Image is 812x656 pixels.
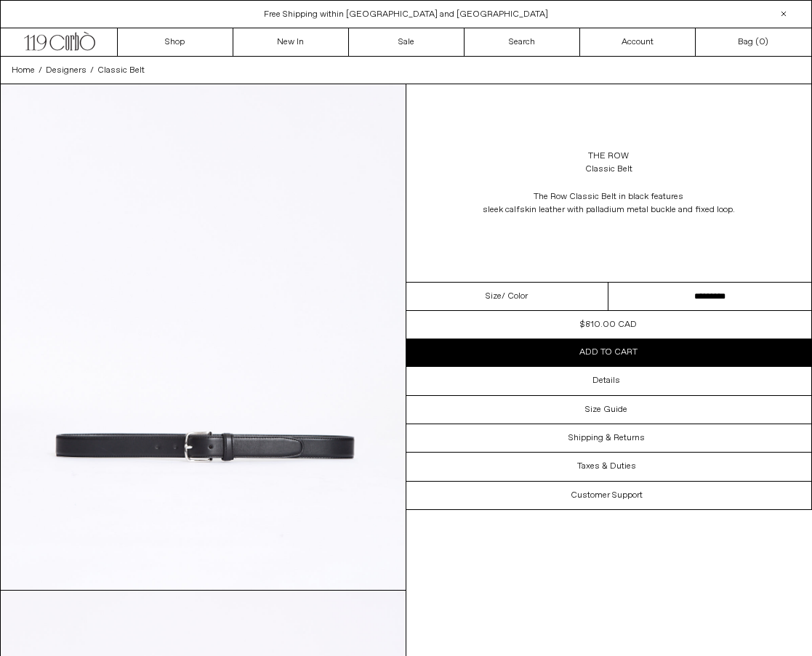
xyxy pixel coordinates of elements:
[759,36,765,48] span: 0
[580,28,696,56] a: Account
[264,9,548,20] a: Free Shipping within [GEOGRAPHIC_DATA] and [GEOGRAPHIC_DATA]
[46,64,87,77] a: Designers
[585,163,632,176] div: Classic Belt
[1,84,406,590] img: 2024-02-2546_1800x1800.jpg
[12,64,35,77] a: Home
[580,318,637,331] div: $810.00 CAD
[97,64,145,77] a: Classic Belt
[233,28,349,56] a: New In
[486,290,502,303] span: Size
[90,64,94,77] span: /
[118,28,233,56] a: Shop
[465,28,580,56] a: Search
[579,347,638,358] span: Add to cart
[759,36,768,49] span: )
[585,405,627,415] h3: Size Guide
[588,150,629,163] a: The Row
[463,190,754,216] div: The Row Classic Belt in black features
[39,64,42,77] span: /
[502,290,528,303] span: / Color
[349,28,465,56] a: Sale
[483,203,735,216] span: sleek calfskin leather with palladium metal buckle and fixed loop.
[571,490,643,501] h3: Customer Support
[406,339,812,366] button: Add to cart
[577,461,636,471] h3: Taxes & Duties
[12,65,35,76] span: Home
[97,65,145,76] span: Classic Belt
[696,28,811,56] a: Bag ()
[568,433,645,443] h3: Shipping & Returns
[592,376,620,386] h3: Details
[46,65,87,76] span: Designers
